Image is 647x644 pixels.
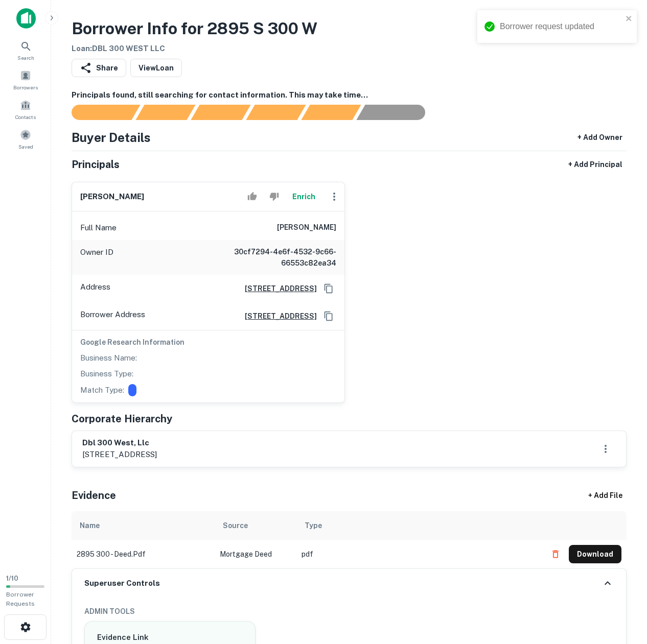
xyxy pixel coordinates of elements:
[72,488,116,503] h5: Evidence
[191,105,250,120] div: Documents found, AI parsing details...
[82,448,157,461] p: [STREET_ADDRESS]
[72,89,627,101] h6: Principals found, still searching for contact information. This may take time...
[6,591,35,607] span: Borrower Requests
[546,546,565,562] button: Delete file
[80,222,117,234] p: Full Name
[80,191,144,203] h6: [PERSON_NAME]
[296,540,541,568] td: pdf
[15,113,36,121] span: Contacts
[72,43,317,55] h6: Loan : DBL 300 WEST LLC
[237,311,317,322] a: [STREET_ADDRESS]
[223,519,248,532] div: Source
[500,20,622,33] div: Borrower request updated
[80,337,336,348] h6: Google Research Information
[135,105,195,120] div: Your request is received and processing...
[3,66,48,93] a: Borrowers
[305,519,322,532] div: Type
[72,411,172,426] h5: Corporate Hierarchy
[16,8,36,29] img: capitalize-icon.png
[6,575,18,582] span: 1 / 10
[265,186,283,207] button: Reject
[215,511,296,540] th: Source
[296,511,541,540] th: Type
[17,54,34,62] span: Search
[214,246,336,269] h6: 30cf7294-4e6f-4532-9c66-66553c82ea34
[3,125,48,153] a: Saved
[80,384,124,396] p: Match Type:
[573,128,627,147] button: + Add Owner
[301,105,361,120] div: Principals found, still searching for contact information. This may take time...
[59,105,136,120] div: Sending borrower request to AI...
[564,155,627,174] button: + Add Principal
[80,246,113,269] p: Owner ID
[569,545,621,563] button: Download
[18,142,33,151] span: Saved
[82,437,157,449] h6: dbl 300 west, llc
[569,487,641,505] div: + Add File
[84,606,614,617] h6: ADMIN TOOLS
[72,511,215,540] th: Name
[80,308,145,324] p: Borrower Address
[215,540,296,568] td: Mortgage Deed
[72,16,317,41] h3: Borrower Info for 2895 S 300 W
[321,308,336,324] button: Copy Address
[80,352,137,364] p: Business Name:
[72,59,126,77] button: Share
[277,222,336,234] h6: [PERSON_NAME]
[243,186,261,207] button: Accept
[357,105,437,120] div: AI fulfillment process complete.
[72,157,120,172] h5: Principals
[596,562,647,611] iframe: Chat Widget
[72,128,151,147] h4: Buyer Details
[72,540,215,568] td: 2895 300 - deed.pdf
[80,368,133,380] p: Business Type:
[287,186,320,207] button: Enrich
[84,578,160,589] h6: Superuser Controls
[3,36,48,64] a: Search
[13,83,38,91] span: Borrowers
[72,511,627,568] div: scrollable content
[3,96,48,123] a: Contacts
[80,519,100,532] div: Name
[97,632,243,643] h6: Evidence Link
[626,14,633,24] button: close
[130,59,182,77] a: ViewLoan
[321,281,336,296] button: Copy Address
[237,283,317,294] a: [STREET_ADDRESS]
[80,281,110,296] p: Address
[246,105,306,120] div: Principals found, AI now looking for contact information...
